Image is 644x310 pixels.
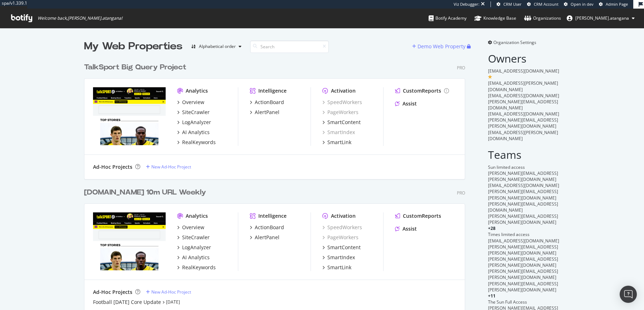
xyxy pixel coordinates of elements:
[599,1,628,7] a: Admin Page
[527,1,558,7] a: CRM Account
[488,256,558,268] span: [PERSON_NAME][EMAIL_ADDRESS][PERSON_NAME][DOMAIN_NAME]
[403,212,441,220] div: CustomReports
[151,164,191,170] div: New Ad-Hoc Project
[84,62,186,73] div: TalkSport Big Query Project
[182,129,210,136] div: AI Analytics
[620,286,637,303] div: Open Intercom Messenger
[182,254,210,261] div: AI Analytics
[488,238,559,244] span: [EMAIL_ADDRESS][DOMAIN_NAME]
[182,244,211,251] div: LogAnalyzer
[255,224,284,231] div: ActionBoard
[327,244,361,251] div: SmartContent
[177,264,216,271] a: RealKeywords
[182,99,204,106] div: Overview
[186,212,208,220] div: Analytics
[571,1,594,7] span: Open in dev
[93,163,132,171] div: Ad-Hoc Projects
[182,264,216,271] div: RealKeywords
[488,213,558,225] span: [PERSON_NAME][EMAIL_ADDRESS][PERSON_NAME][DOMAIN_NAME]
[395,212,441,220] a: CustomReports
[146,289,191,295] a: New Ad-Hoc Project
[182,139,216,146] div: RealKeywords
[402,100,417,107] div: Assist
[524,15,561,22] div: Organizations
[395,225,417,232] a: Assist
[488,231,560,237] div: Times limited access
[331,87,356,94] div: Activation
[322,224,362,231] a: SpeedWorkers
[93,212,166,270] img: talksport.com
[84,187,209,198] a: [DOMAIN_NAME] 10m URL Weekly
[250,99,284,106] a: ActionBoard
[177,234,210,241] a: SiteCrawler
[488,170,558,182] span: [PERSON_NAME][EMAIL_ADDRESS][PERSON_NAME][DOMAIN_NAME]
[429,9,467,28] a: Botify Academy
[322,254,355,261] a: SmartIndex
[457,190,465,196] div: Pro
[488,68,559,74] span: [EMAIL_ADDRESS][DOMAIN_NAME]
[493,39,536,45] span: Organization Settings
[575,15,629,21] span: renaud.atangana
[84,62,189,73] a: TalkSport Big Query Project
[327,139,351,146] div: SmartLink
[534,1,558,7] span: CRM Account
[322,129,355,136] a: SmartIndex
[258,212,287,220] div: Intelligence
[38,15,122,21] span: Welcome back, [PERSON_NAME].atangana !
[402,225,417,232] div: Assist
[93,87,166,145] img: talksportsecondary.com
[250,234,279,241] a: AlertPanel
[474,15,516,22] div: Knowledge Base
[186,87,208,94] div: Analytics
[177,129,210,136] a: AI Analytics
[488,53,560,64] h2: Owners
[327,254,355,261] div: SmartIndex
[412,41,467,52] button: Demo Web Property
[182,224,204,231] div: Overview
[429,15,467,22] div: Botify Academy
[255,99,284,106] div: ActionBoard
[327,264,351,271] div: SmartLink
[488,182,559,188] span: [EMAIL_ADDRESS][DOMAIN_NAME]
[606,1,628,7] span: Admin Page
[488,129,558,142] span: [EMAIL_ADDRESS][PERSON_NAME][DOMAIN_NAME]
[327,119,361,126] div: SmartContent
[488,149,560,161] h2: Teams
[488,93,559,99] span: [EMAIL_ADDRESS][DOMAIN_NAME]
[564,1,594,7] a: Open in dev
[403,87,441,94] div: CustomReports
[524,9,561,28] a: Organizations
[250,109,279,116] a: AlertPanel
[322,99,362,106] div: SpeedWorkers
[258,87,287,94] div: Intelligence
[255,109,279,116] div: AlertPanel
[84,39,182,54] div: My Web Properties
[322,109,358,116] a: PageWorkers
[250,40,329,53] input: Search
[488,99,558,111] span: [PERSON_NAME][EMAIL_ADDRESS][DOMAIN_NAME]
[177,119,211,126] a: LogAnalyzer
[331,212,356,220] div: Activation
[488,188,558,201] span: [PERSON_NAME][EMAIL_ADDRESS][PERSON_NAME][DOMAIN_NAME]
[412,43,467,49] a: Demo Web Property
[151,289,191,295] div: New Ad-Hoc Project
[177,224,204,231] a: Overview
[177,109,210,116] a: SiteCrawler
[418,43,465,50] div: Demo Web Property
[488,293,496,299] span: + 11
[474,9,516,28] a: Knowledge Base
[322,244,361,251] a: SmartContent
[177,254,210,261] a: AI Analytics
[395,100,417,107] a: Assist
[457,65,465,71] div: Pro
[177,139,216,146] a: RealKeywords
[488,80,558,92] span: [EMAIL_ADDRESS][PERSON_NAME][DOMAIN_NAME]
[488,164,560,170] div: Sun limited access
[188,41,244,52] button: Alphabetical order
[182,109,210,116] div: SiteCrawler
[488,225,496,231] span: + 28
[454,1,479,7] div: Viz Debugger:
[322,264,351,271] a: SmartLink
[322,119,361,126] a: SmartContent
